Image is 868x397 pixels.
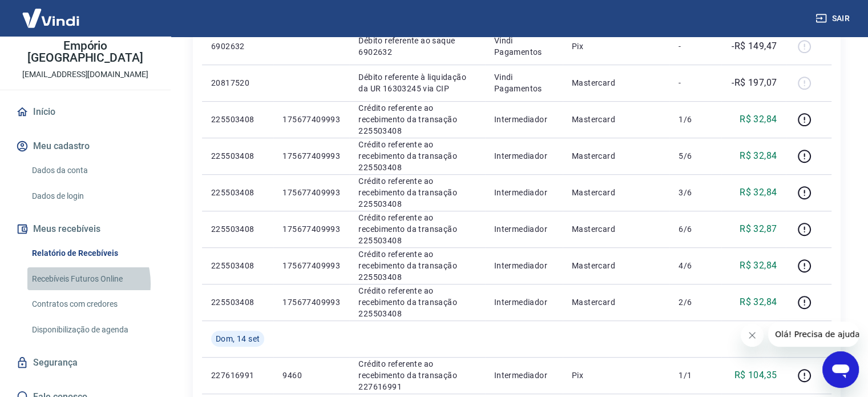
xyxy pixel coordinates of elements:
p: Mastercard [572,77,660,89]
p: Mastercard [572,114,660,125]
a: Disponibilização de agenda [27,318,157,342]
button: Meu cadastro [14,134,157,159]
p: [EMAIL_ADDRESS][DOMAIN_NAME] [22,69,148,81]
p: Vindi Pagamentos [494,71,554,94]
p: Intermediador [494,260,554,271]
p: R$ 32,84 [740,149,777,163]
button: Meus recebíveis [14,216,157,242]
p: 225503408 [211,296,264,308]
p: Crédito referente ao recebimento da transação 227616991 [358,358,475,392]
p: Intermediador [494,114,554,125]
a: Contratos com credores [27,292,157,316]
p: - [679,41,712,52]
p: R$ 32,84 [740,259,777,272]
p: 225503408 [211,187,264,198]
p: Mastercard [572,260,660,271]
p: - [679,77,712,89]
p: Crédito referente ao recebimento da transação 225503408 [358,175,475,210]
p: 2/6 [679,296,712,308]
p: Mastercard [572,296,660,308]
p: Débito referente à liquidação da UR 16303245 via CIP [358,71,475,94]
p: 20817520 [211,77,264,89]
p: R$ 32,84 [740,186,777,199]
iframe: Mensagem da empresa [768,322,859,347]
p: 227616991 [211,370,264,381]
p: R$ 32,87 [740,222,777,236]
p: 225503408 [211,260,264,271]
p: Pix [572,41,660,52]
p: Intermediador [494,296,554,308]
span: Dom, 14 set [216,333,260,344]
span: Olá! Precisa de ajuda? [7,8,96,17]
p: R$ 32,84 [740,295,777,309]
p: Mastercard [572,223,660,235]
p: R$ 32,84 [740,113,777,126]
p: Crédito referente ao recebimento da transação 225503408 [358,248,475,283]
a: Segurança [14,350,157,375]
p: Mastercard [572,150,660,162]
p: Crédito referente ao recebimento da transação 225503408 [358,212,475,246]
p: 9460 [282,370,340,381]
p: 225503408 [211,114,264,125]
img: Vindi [14,1,88,35]
p: 175677409993 [282,223,340,235]
p: Mastercard [572,187,660,198]
p: 175677409993 [282,260,340,271]
p: 3/6 [679,187,712,198]
p: 1/6 [679,114,712,125]
p: -R$ 149,47 [732,39,777,53]
p: 6/6 [679,223,712,235]
p: 175677409993 [282,296,340,308]
iframe: Fechar mensagem [741,324,764,347]
iframe: Botão para abrir a janela de mensagens [822,351,859,388]
a: Dados da conta [27,159,157,182]
p: 1/1 [679,370,712,381]
p: 175677409993 [282,114,340,125]
p: R$ 104,35 [734,368,777,382]
a: Relatório de Recebíveis [27,242,157,265]
p: 6902632 [211,41,264,52]
p: Débito referente ao saque 6902632 [358,35,475,58]
p: -R$ 197,07 [732,76,777,90]
p: Intermediador [494,187,554,198]
a: Recebíveis Futuros Online [27,267,157,291]
button: Sair [813,8,854,29]
p: Pix [572,370,660,381]
p: 225503408 [211,150,264,162]
a: Início [14,99,157,125]
p: Crédito referente ao recebimento da transação 225503408 [358,139,475,173]
p: Crédito referente ao recebimento da transação 225503408 [358,285,475,319]
p: 175677409993 [282,150,340,162]
p: Empório [GEOGRAPHIC_DATA] [9,40,162,64]
p: Intermediador [494,150,554,162]
p: 225503408 [211,223,264,235]
p: Crédito referente ao recebimento da transação 225503408 [358,102,475,137]
p: Intermediador [494,223,554,235]
p: Vindi Pagamentos [494,35,554,58]
p: Intermediador [494,370,554,381]
p: 4/6 [679,260,712,271]
p: 5/6 [679,150,712,162]
p: 175677409993 [282,187,340,198]
a: Dados de login [27,185,157,208]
